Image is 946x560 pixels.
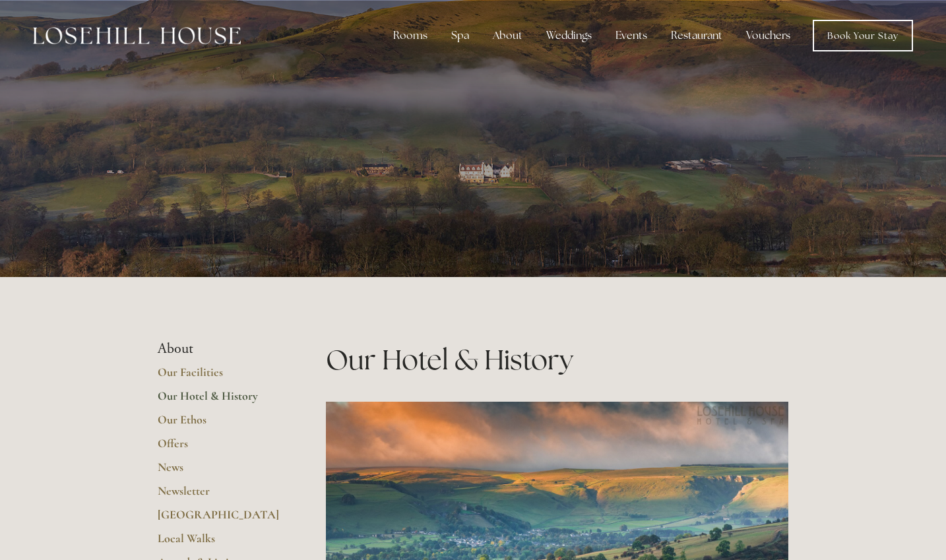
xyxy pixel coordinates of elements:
a: Offers [158,436,284,460]
div: Restaurant [660,22,733,49]
div: About [482,22,533,49]
a: Local Walks [158,531,284,555]
div: Rooms [383,22,438,49]
h1: Our Hotel & History [326,340,788,379]
div: Spa [441,22,480,49]
a: Book Your Stay [813,20,913,51]
img: Losehill House [33,27,241,44]
li: About [158,340,284,358]
a: Vouchers [736,22,801,49]
a: Newsletter [158,483,284,507]
div: Events [605,22,658,49]
div: Weddings [536,22,602,49]
a: News [158,460,284,483]
a: Our Ethos [158,412,284,436]
a: Our Hotel & History [158,389,284,412]
a: Our Facilities [158,365,284,389]
a: [GEOGRAPHIC_DATA] [158,507,284,531]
